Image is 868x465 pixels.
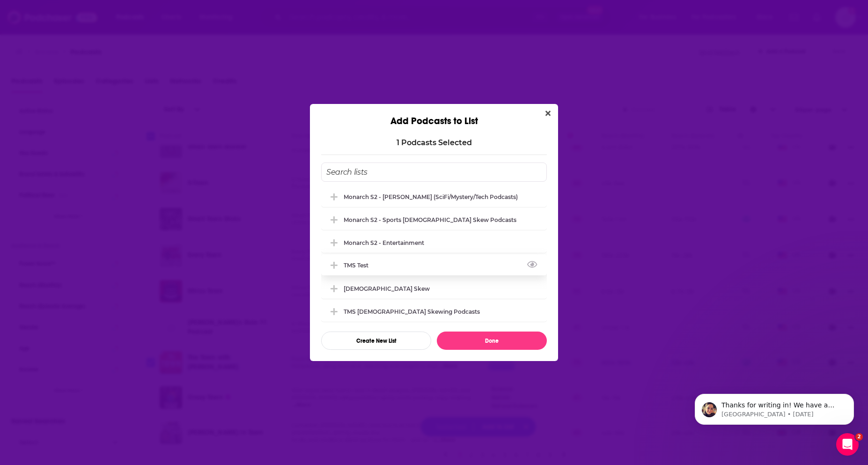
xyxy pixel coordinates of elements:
[344,216,516,223] div: Monarch S2 - Sports [DEMOGRAPHIC_DATA] Skew Podcasts
[321,162,547,350] div: Add Podcast To List
[344,262,374,269] div: TMS test
[344,308,480,315] div: TMS [DEMOGRAPHIC_DATA] Skewing Podcasts
[321,301,547,322] div: TMS Female Skewing Podcasts
[321,278,547,299] div: Female Skew
[836,433,859,456] iframe: Intercom live chat
[344,285,430,292] div: [DEMOGRAPHIC_DATA] Skew
[681,374,868,440] iframe: Intercom notifications message
[321,255,547,275] div: TMS test
[397,138,472,147] p: 1 Podcast s Selected
[321,162,547,182] input: Search lists
[855,433,863,441] span: 2
[321,209,547,230] div: Monarch S2 - Sports Male Skew Podcasts
[344,239,424,246] div: Monarch S2 - Entertainment
[344,193,518,200] div: Monarch S2 - [PERSON_NAME] (SciFi/Mystery/Tech Podcasts)
[542,108,554,119] button: Close
[321,232,547,253] div: Monarch S2 - Entertainment
[310,104,558,127] div: Add Podcasts to List
[368,267,374,268] button: View Link
[321,332,431,350] button: Create New List
[321,186,547,207] div: Monarch S2 - Nerdy Niche (SciFi/Mystery/Tech Podcasts)
[437,332,547,350] button: Done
